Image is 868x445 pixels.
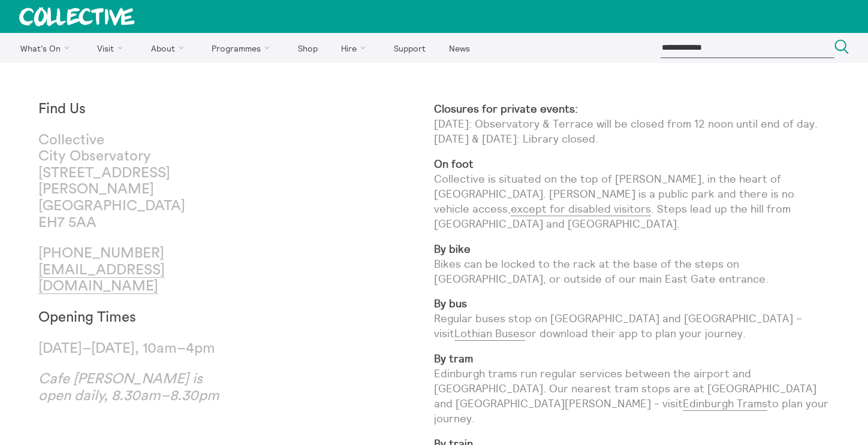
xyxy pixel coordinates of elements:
p: Edinburgh trams run regular services between the airport and [GEOGRAPHIC_DATA]. Our nearest tram ... [434,351,830,426]
a: except for disabled visitors [511,202,651,216]
strong: Closures for private events: [434,102,578,116]
p: Regular buses stop on [GEOGRAPHIC_DATA] and [GEOGRAPHIC_DATA] – visit or download their app to pl... [434,296,830,341]
p: Bikes can be locked to the rack at the base of the steps on [GEOGRAPHIC_DATA], or outside of our ... [434,241,830,287]
a: [EMAIL_ADDRESS][DOMAIN_NAME] [38,263,165,295]
p: Collective City Observatory [STREET_ADDRESS][PERSON_NAME] [GEOGRAPHIC_DATA] EH7 5AA [38,132,236,232]
a: Visit [87,33,138,63]
strong: By bike [434,242,471,256]
p: Collective is situated on the top of [PERSON_NAME], in the heart of [GEOGRAPHIC_DATA]. [PERSON_NA... [434,156,830,232]
a: Programmes [201,33,285,63]
p: [DATE]: Observatory & Terrace will be closed from 12 noon until end of day. [DATE] & [DATE]: Libr... [434,101,830,147]
a: Hire [331,33,381,63]
a: News [438,33,480,63]
p: [DATE]–[DATE], 10am–4pm [38,341,236,358]
strong: Find Us [38,102,86,116]
a: Shop [287,33,328,63]
a: Lothian Buses [454,326,525,341]
strong: By bus [434,296,467,310]
strong: By tram [434,352,473,365]
a: What's On [10,33,85,63]
a: About [140,33,199,63]
strong: Opening Times [38,310,136,325]
a: Edinburgh Trams [683,396,767,411]
a: Support [383,33,436,63]
strong: On foot [434,157,474,171]
em: Cafe [PERSON_NAME] is open daily, 8.30am–8.30pm [38,372,219,403]
p: [PHONE_NUMBER] [38,246,236,295]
